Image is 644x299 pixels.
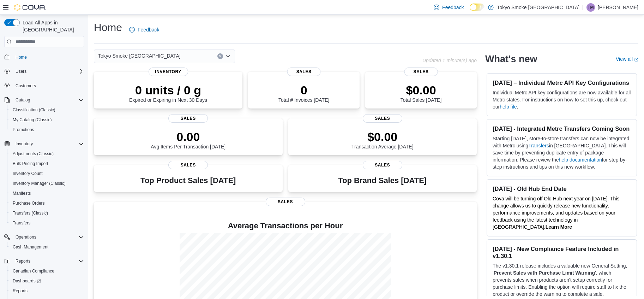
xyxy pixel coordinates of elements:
a: help documentation [559,157,602,163]
button: Manifests [7,188,87,198]
button: Inventory Manager (Classic) [7,178,87,188]
button: Reports [7,286,87,296]
span: Reports [10,287,84,295]
span: Reports [13,288,28,294]
a: Feedback [126,23,162,37]
span: Transfers (Classic) [10,209,84,217]
div: Transaction Average [DATE] [351,130,414,149]
a: My Catalog (Classic) [10,116,55,124]
div: Total Sales [DATE] [401,83,441,103]
p: Individual Metrc API key configurations are now available for all Metrc states. For instructions ... [493,89,631,110]
span: Inventory Count [10,169,84,178]
button: Reports [1,256,87,266]
button: Clear input [217,53,223,59]
a: Canadian Compliance [10,267,57,275]
span: Users [16,69,26,74]
span: Operations [16,234,36,240]
p: [PERSON_NAME] [598,3,638,12]
span: Bulk Pricing Import [10,159,84,168]
span: Sales [287,68,321,76]
span: Catalog [13,96,84,104]
span: Adjustments (Classic) [13,151,54,157]
div: Expired or Expiring in Next 30 Days [129,83,207,103]
span: Sales [404,68,438,76]
button: Operations [13,233,39,241]
h3: Top Brand Sales [DATE] [338,176,427,185]
span: Sales [266,198,305,206]
span: Inventory Manager (Classic) [13,181,66,186]
span: Tokyo Smoke [GEOGRAPHIC_DATA] [98,52,181,60]
a: Bulk Pricing Import [10,159,51,168]
p: $0.00 [401,83,441,97]
a: Transfers [528,143,549,148]
button: Inventory [1,139,87,149]
button: Users [1,66,87,76]
span: Canadian Compliance [13,268,54,274]
h2: What's new [485,53,537,65]
a: Feedback [431,0,467,14]
p: Tokyo Smoke [GEOGRAPHIC_DATA] [497,3,580,12]
h3: [DATE] - Old Hub End Date [493,185,631,192]
button: Customers [1,81,87,91]
span: Home [13,52,84,61]
button: Operations [1,232,87,242]
span: Sales [168,161,208,169]
button: Promotions [7,125,87,135]
h3: [DATE] - Integrated Metrc Transfers Coming Soon [493,125,631,132]
span: Load All Apps in [GEOGRAPHIC_DATA] [20,19,84,33]
a: Dashboards [7,276,87,286]
h1: Home [94,20,122,35]
span: Transfers [13,220,30,226]
button: Classification (Classic) [7,105,87,115]
a: help file [500,104,517,110]
span: Feedback [138,26,159,33]
span: Customers [13,81,84,90]
div: Taylor Murphy [586,3,595,12]
p: 0 [278,83,329,97]
p: Updated 1 minute(s) ago [422,58,477,63]
button: Transfers [7,218,87,228]
span: Manifests [13,190,31,196]
span: Inventory [16,141,33,147]
button: Inventory [13,140,36,148]
span: Promotions [10,125,84,134]
svg: External link [634,58,638,62]
h3: [DATE] - New Compliance Feature Included in v1.30.1 [493,245,631,259]
span: Inventory Count [13,171,43,176]
span: Adjustments (Classic) [10,149,84,158]
span: Bulk Pricing Import [13,161,48,166]
span: Sales [363,161,402,169]
a: Purchase Orders [10,199,48,207]
a: Reports [10,287,30,295]
a: Transfers [10,219,33,227]
strong: Learn More [546,224,572,230]
button: My Catalog (Classic) [7,115,87,125]
button: Home [1,52,87,62]
button: Reports [13,257,33,265]
button: Users [13,67,29,76]
a: Manifests [10,189,34,198]
a: Inventory Manager (Classic) [10,179,68,188]
span: Reports [16,258,30,264]
button: Transfers (Classic) [7,208,87,218]
button: Cash Management [7,242,87,252]
span: Purchase Orders [10,199,84,207]
span: My Catalog (Classic) [13,117,52,123]
p: Starting [DATE], store-to-store transfers can now be integrated with Metrc using in [GEOGRAPHIC_D... [493,135,631,170]
span: Transfers [10,219,84,227]
span: Cash Management [13,244,48,250]
input: Dark Mode [470,4,484,11]
span: Users [13,67,84,76]
button: Catalog [13,96,33,104]
img: Cova [14,4,46,11]
span: Sales [168,114,208,123]
span: Home [16,54,27,60]
span: Promotions [13,127,34,133]
h4: Average Transactions per Hour [100,222,471,230]
span: Transfers (Classic) [13,210,48,216]
button: Catalog [1,95,87,105]
span: Cash Management [10,243,84,251]
button: Inventory Count [7,169,87,178]
span: Canadian Compliance [10,267,84,275]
